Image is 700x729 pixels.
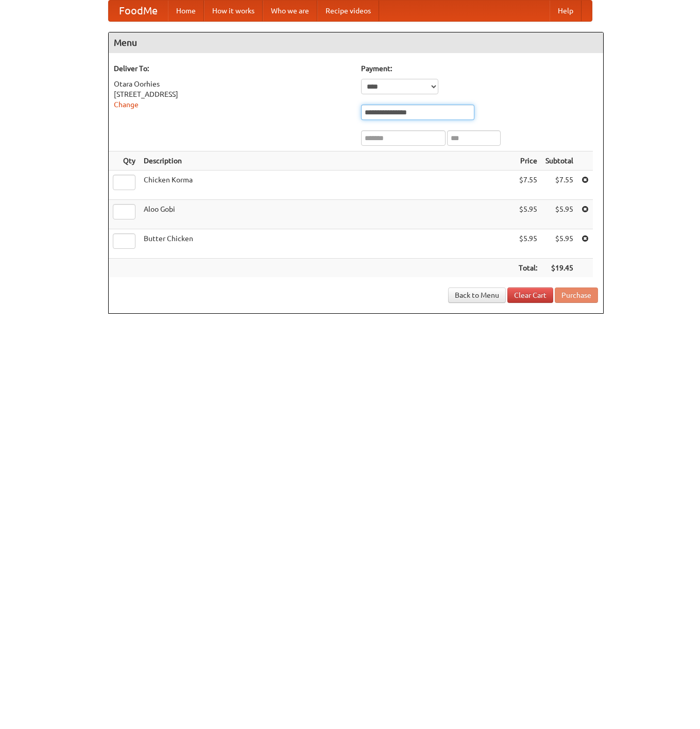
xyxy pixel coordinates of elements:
td: $5.95 [541,200,577,229]
td: $5.95 [515,200,541,229]
a: Back to Menu [448,287,506,303]
a: Who we are [263,1,317,21]
h5: Payment: [361,63,598,74]
th: $19.45 [541,259,577,278]
div: Otara Oorhies [114,79,351,89]
h4: Menu [109,32,603,53]
td: $5.95 [515,229,541,259]
a: Home [168,1,204,21]
th: Total: [515,259,541,278]
a: Help [550,1,582,21]
div: [STREET_ADDRESS] [114,89,351,99]
th: Price [515,151,541,171]
button: Purchase [555,287,598,303]
td: $7.55 [515,171,541,200]
td: $5.95 [541,229,577,259]
td: Chicken Korma [140,171,515,200]
th: Qty [109,151,140,171]
h5: Deliver To: [114,63,351,74]
td: $7.55 [541,171,577,200]
a: Clear Cart [507,287,553,303]
td: Butter Chicken [140,229,515,259]
td: Aloo Gobi [140,200,515,229]
th: Subtotal [541,151,577,171]
th: Description [140,151,515,171]
a: FoodMe [109,1,168,21]
a: How it works [204,1,263,21]
a: Recipe videos [317,1,379,21]
a: Change [114,100,139,109]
